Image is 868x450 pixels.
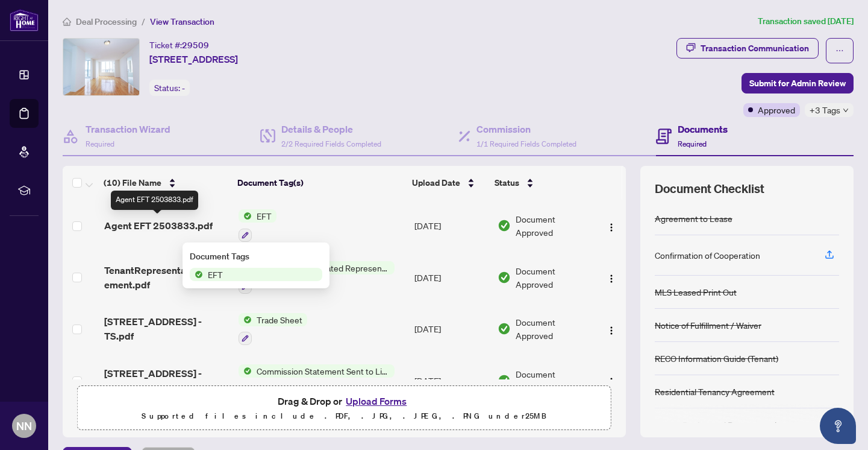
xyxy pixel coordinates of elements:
p: Supported files include .PDF, .JPG, .JPEG, .PNG under 25 MB [85,409,604,423]
h4: Details & People [281,122,381,136]
span: Drag & Drop orUpload FormsSupported files include .PDF, .JPG, .JPEG, .PNG under25MB [78,386,611,431]
span: - [182,83,185,93]
img: Logo [607,274,616,284]
span: Document Approved [516,212,592,239]
div: Confirmation of Cooperation [655,249,760,262]
span: Document Checklist [655,180,764,197]
th: Document Tag(s) [233,166,407,200]
button: Logo [602,268,621,287]
img: logo [10,9,39,31]
div: Status: [149,80,190,96]
span: home [63,17,71,26]
h4: Transaction Wizard [86,122,170,136]
th: Status [490,166,593,200]
td: [DATE] [410,355,493,407]
span: Submit for Admin Review [749,74,846,93]
span: Upload Date [412,176,460,189]
span: [STREET_ADDRESS] - CS.pdf [104,366,229,395]
button: Status Icon372 Tenant Designated Representation Agreement - Authority for Lease or Purchase [239,261,395,294]
span: [STREET_ADDRESS] [149,52,238,66]
span: Document Approved [516,315,592,342]
button: Status IconCommission Statement Sent to Listing Brokerage [239,364,395,397]
h4: Commission [476,122,576,136]
button: Logo [602,216,621,235]
button: Submit for Admin Review [742,73,854,93]
span: EFT [252,209,276,223]
div: MLS Leased Print Out [655,285,737,299]
span: Agent EFT 2503833.pdf [104,218,213,233]
span: 29509 [182,40,209,51]
img: Logo [607,326,616,335]
span: Commission Statement Sent to Listing Brokerage [252,364,395,378]
span: NN [16,417,32,434]
img: Status Icon [239,261,252,274]
div: Notice of Fulfillment / Waiver [655,318,761,332]
img: Document Status [498,374,511,387]
li: / [142,14,145,28]
div: Agreement to Lease [655,212,732,225]
td: [DATE] [410,200,493,252]
img: Document Status [498,322,511,335]
span: [STREET_ADDRESS] - TS.pdf [104,314,229,343]
span: TenantRepresentationAgreement.pdf [104,263,229,292]
img: Document Status [498,271,511,284]
span: (10) File Name [104,176,161,189]
th: Upload Date [407,166,490,200]
span: Required [678,139,707,148]
span: 2/2 Required Fields Completed [281,139,381,148]
div: Transaction Communication [701,39,809,58]
button: Upload Forms [342,393,410,409]
span: Document Approved [516,367,592,394]
img: Status Icon [239,209,252,223]
span: +3 Tags [810,103,840,117]
th: (10) File Name [99,166,233,200]
img: Logo [607,223,616,232]
button: Transaction Communication [676,38,819,59]
h4: Documents [678,122,728,136]
span: down [843,107,849,113]
div: Agent EFT 2503833.pdf [111,191,198,210]
img: IMG-N12038704_1.jpg [63,39,139,95]
div: Residential Tenancy Agreement [655,385,775,398]
div: RECO Information Guide (Tenant) [655,352,778,365]
img: Document Status [498,219,511,232]
article: Transaction saved [DATE] [758,14,854,28]
img: Logo [607,377,616,387]
span: Trade Sheet [252,313,307,326]
span: 1/1 Required Fields Completed [476,139,576,148]
button: Status IconTrade Sheet [239,313,307,346]
span: ellipsis [835,46,844,55]
td: [DATE] [410,252,493,303]
span: Document Approved [516,264,592,291]
button: Open asap [820,408,856,444]
button: Status IconEFT [239,209,276,242]
div: Ticket #: [149,38,209,52]
img: Status Icon [239,364,252,378]
img: Status Icon [239,313,252,326]
span: Deal Processing [76,16,137,27]
span: Status [495,176,519,189]
span: Required [86,139,114,148]
span: Drag & Drop or [278,393,410,409]
span: 372 Tenant Designated Representation Agreement - Authority for Lease or Purchase [252,261,395,274]
button: Logo [602,319,621,338]
button: Logo [602,371,621,390]
span: Approved [758,103,795,116]
td: [DATE] [410,303,493,355]
span: View Transaction [150,16,214,27]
